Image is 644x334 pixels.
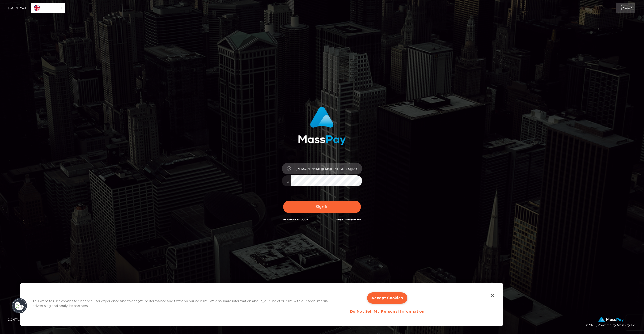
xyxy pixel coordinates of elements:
a: Activate Account [283,218,310,221]
div: © 2025 , Powered by MassPay Inc. [586,317,640,328]
div: Language [31,3,65,13]
button: Sign in [283,201,361,213]
a: English [31,3,65,13]
button: Close [487,290,498,301]
button: Do Not Sell My Personal Information [350,306,425,317]
a: Login [616,3,635,13]
div: This website uses cookies to enhance user experience and to analyze performance and traffic on ou... [33,299,329,311]
aside: Language selected: English [31,3,65,13]
button: Accept Cookies [367,292,407,304]
img: MassPay Login [298,107,346,145]
input: E-mail... [291,163,362,174]
div: Cookie banner [20,283,503,326]
img: MassPay [598,317,624,322]
button: Cookies [11,298,27,314]
a: Login Page [8,3,27,13]
a: Reset Password [336,218,361,221]
a: Contact Us [6,316,30,323]
div: Privacy [20,283,503,326]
